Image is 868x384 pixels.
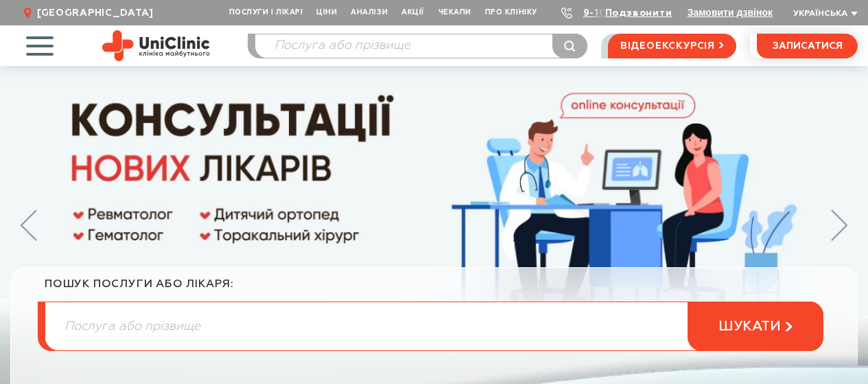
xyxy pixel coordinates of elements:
[757,34,858,58] button: записатися
[605,8,672,18] a: Подзвонити
[608,34,736,58] a: відеоекскурсія
[102,30,210,61] img: Uniclinic
[793,10,847,18] span: Українська
[790,9,858,19] button: Українська
[773,41,843,51] span: записатися
[255,34,587,58] input: Послуга або прізвище
[37,7,154,19] span: [GEOGRAPHIC_DATA]
[45,302,823,350] input: Послуга або прізвище
[718,318,781,335] span: шукати
[45,278,823,302] div: пошук послуги або лікаря:
[620,34,715,58] span: відеоекскурсія
[583,8,613,18] a: 9-103
[688,302,823,351] button: шукати
[688,7,773,18] button: Замовити дзвінок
